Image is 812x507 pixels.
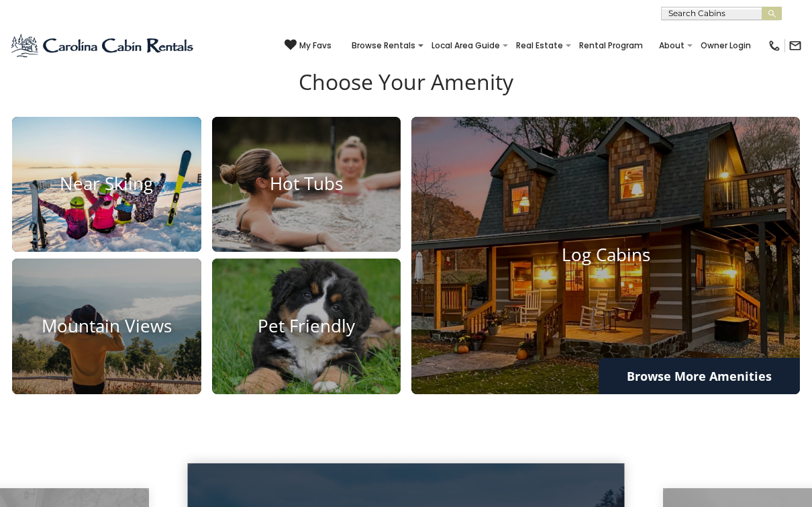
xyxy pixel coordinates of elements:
[212,316,401,336] h4: Pet Friendly
[411,244,800,265] h4: Log Cabins
[299,40,332,52] span: My Favs
[768,39,781,52] img: phone-regular-black.png
[285,39,332,52] a: My Favs
[212,174,401,195] h4: Hot Tubs
[411,117,800,394] a: Log Cabins
[652,36,691,55] a: About
[12,117,201,252] a: Near Skiing
[572,36,650,55] a: Rental Program
[212,117,401,252] a: Hot Tubs
[12,316,201,336] h4: Mountain Views
[12,174,201,195] h4: Near Skiing
[345,36,422,55] a: Browse Rentals
[599,358,800,394] a: Browse More Amenities
[789,39,802,52] img: mail-regular-black.png
[694,36,758,55] a: Owner Login
[509,36,570,55] a: Real Estate
[12,259,201,394] a: Mountain Views
[212,259,401,394] a: Pet Friendly
[425,36,507,55] a: Local Area Guide
[10,32,196,59] img: Blue-2.png
[10,69,802,116] h3: Choose Your Amenity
